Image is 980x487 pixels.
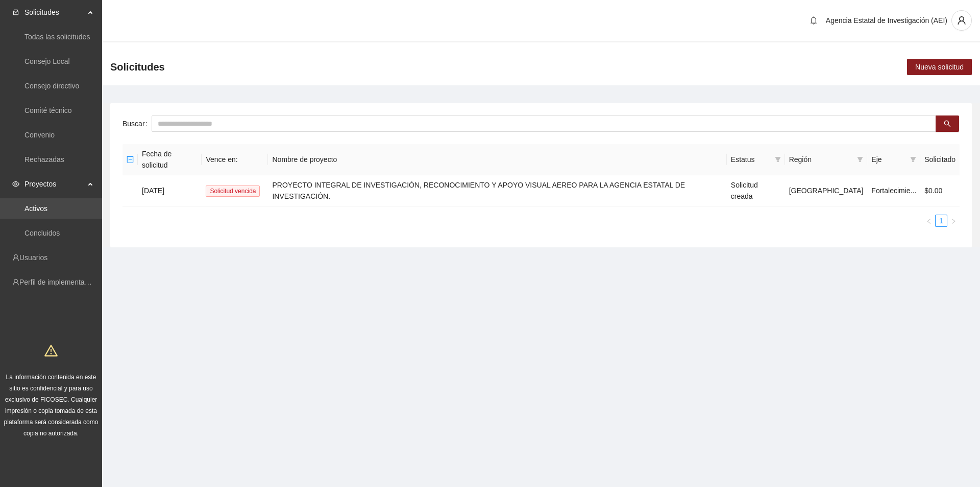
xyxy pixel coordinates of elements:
[24,229,60,237] a: Concluidos
[24,33,90,41] a: Todas las solicitudes
[935,215,947,227] li: 1
[923,215,935,227] li: Previous Page
[206,185,260,197] span: Solicitud vencida
[915,61,964,73] span: Nueva solicitud
[727,175,785,206] td: Solicitud creada
[24,106,72,114] a: Comité técnico
[44,344,58,357] span: warning
[920,175,960,206] td: $0.00
[19,253,47,262] a: Usuarios
[24,57,70,65] a: Consejo Local
[268,144,726,175] th: Nombre de proyecto
[951,10,972,31] button: user
[936,215,947,226] a: 1
[12,9,19,16] span: inbox
[789,154,853,165] span: Región
[202,144,268,175] th: Vence en:
[947,215,960,227] button: right
[871,154,906,165] span: Eje
[138,144,202,175] th: Fecha de solicitud
[24,2,85,22] span: Solicitudes
[138,175,202,206] td: [DATE]
[826,16,947,25] span: Agencia Estatal de Investigación (AEI)
[127,156,134,163] span: minus-square
[24,82,79,90] a: Consejo directivo
[268,175,726,206] td: PROYECTO INTEGRAL DE INVESTIGACIÓN, RECONOCIMIENTO Y APOYO VISUAL AEREO PARA LA AGENCIA ESTATAL D...
[806,16,821,25] span: bell
[947,215,960,227] li: Next Page
[773,152,783,167] span: filter
[907,59,972,75] button: Nueva solicitud
[855,152,865,167] span: filter
[12,180,19,188] span: eye
[871,187,916,195] span: Fortalecimie...
[920,144,960,175] th: Solicitado
[24,174,85,194] span: Proyectos
[926,218,932,224] span: left
[857,156,863,163] span: filter
[805,12,822,29] button: bell
[950,218,957,224] span: right
[4,374,99,437] span: La información contenida en este sitio es confidencial y para uso exclusivo de FICOSEC. Cualquier...
[122,115,152,132] label: Buscar
[24,155,64,164] a: Rechazadas
[910,156,916,163] span: filter
[19,278,99,286] a: Perfil de implementadora
[24,204,47,213] a: Activos
[908,152,918,167] span: filter
[24,131,55,139] a: Convenio
[923,215,935,227] button: left
[944,120,951,128] span: search
[952,16,971,25] span: user
[785,175,868,206] td: [GEOGRAPHIC_DATA]
[775,156,781,163] span: filter
[731,154,771,165] span: Estatus
[936,115,959,132] button: search
[110,59,165,75] span: Solicitudes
